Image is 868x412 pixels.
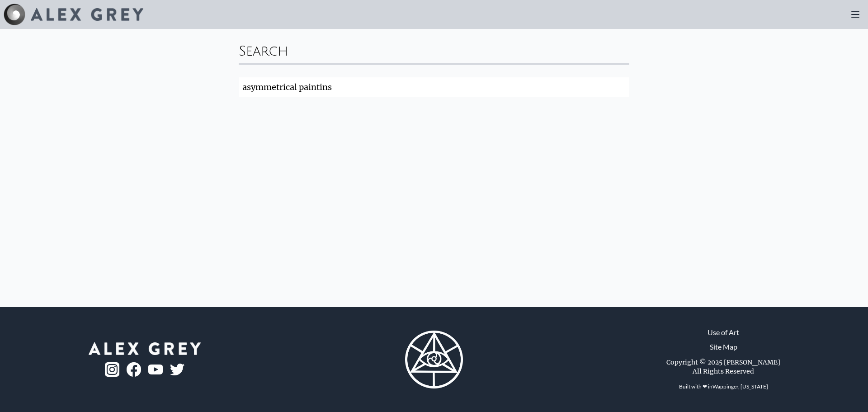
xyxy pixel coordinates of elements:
[239,77,629,97] input: Search...
[127,362,141,377] img: fb-logo.png
[710,341,737,352] a: Site Map
[693,367,754,376] div: All Rights Reserved
[712,383,768,390] a: Wappinger, [US_STATE]
[170,364,184,375] img: twitter-logo.png
[148,365,163,375] img: youtube-logo.png
[105,362,119,377] img: ig-logo.png
[675,379,772,394] div: Built with ❤ in
[708,327,739,338] a: Use of Art
[666,358,780,367] div: Copyright © 2025 [PERSON_NAME]
[239,36,629,63] div: Search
